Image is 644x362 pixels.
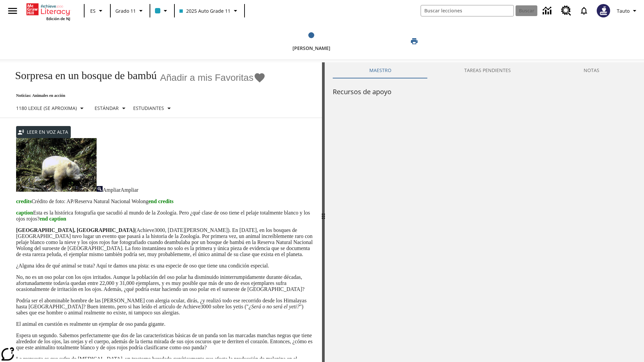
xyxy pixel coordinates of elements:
[16,274,314,292] p: No, no es un oso polar con los ojos irritados. Aunque la población del oso polar ha disminuido in...
[97,186,103,192] img: Ampliar
[325,62,644,362] div: activity
[333,62,428,78] button: Maestro
[617,7,630,14] span: Tauto
[404,35,425,47] button: Imprimir
[16,126,71,138] button: Leer en voz alta
[92,102,130,114] button: Tipo de apoyo, Estándar
[13,102,89,114] button: Seleccione Lexile, 1180 Lexile (Se aproxima)
[16,321,314,327] p: El animal en cuestión es realmente un ejemplar de oso panda gigante.
[113,5,148,17] button: Grado: Grado 11, Elige un grado
[557,2,575,20] a: Centro de recursos, Se abrirá en una pestaña nueva.
[16,298,314,316] p: Podría ser el abominable hombre de las [PERSON_NAME] con alergia ocular, dirás, ¿y realizó todo e...
[130,102,176,114] button: Seleccionar estudiante
[16,198,32,204] span: credits
[593,2,614,19] button: Escoja un nuevo avatar
[160,72,266,83] button: Añadir a mis Favoritas - Sorpresa en un bosque de bambú
[333,86,636,97] h6: Recursos de apoyo
[133,105,164,112] p: Estudiantes
[148,198,173,204] span: end credits
[16,210,33,216] span: caption
[597,4,610,17] img: Avatar
[16,105,77,112] p: 1180 Lexile (Se aproxima)
[120,187,138,193] span: Ampliar
[322,62,325,362] div: Pulsa la tecla de intro o la barra espaciadora y luego presiona las flechas de derecha e izquierd...
[16,138,97,192] img: los pandas albinos en China a veces son confundidos con osos polares
[40,216,66,222] span: end caption
[292,45,330,51] span: [PERSON_NAME]
[428,62,547,78] button: TAREAS PENDIENTES
[333,62,636,78] div: Instructional Panel Tabs
[8,93,266,98] p: Noticias: Animales en acción
[26,2,70,21] div: Portada
[575,2,593,19] a: Notificaciones
[421,5,514,16] input: Buscar campo
[177,5,242,17] button: Clase: 2025 Auto Grade 11, Selecciona una clase
[16,263,314,269] p: ¿Alguna idea de qué animal se trata? Aquí te damos una pista: es una especie de oso que tiene una...
[160,72,254,83] span: Añadir a mis Favoritas
[547,62,636,78] button: NOTAS
[3,1,22,21] button: Abrir el menú lateral
[95,105,119,112] p: Estándar
[16,227,314,257] p: (Achieve3000, [DATE][PERSON_NAME]). En [DATE], en los bosques de [GEOGRAPHIC_DATA] tuvo lugar un ...
[103,187,120,193] span: Ampliar
[8,69,157,82] h1: Sorpresa en un bosque de bambú
[179,7,230,14] span: 2025 Auto Grade 11
[539,2,557,20] a: Centro de información
[46,16,70,21] span: Edición de NJ
[224,23,398,60] button: Lee step 1 of 1
[152,5,172,17] button: El color de la clase es azul claro. Cambiar el color de la clase.
[115,7,136,14] span: Grado 11
[16,210,314,222] p: Esta es la histórica fotografía que sacudió al mundo de la Zoología. Pero ¿qué clase de oso tiene...
[614,5,641,17] button: Perfil/Configuración
[16,227,135,233] strong: [GEOGRAPHIC_DATA], [GEOGRAPHIC_DATA]
[87,5,108,17] button: Lenguaje: ES, Selecciona un idioma
[90,7,96,14] span: ES
[16,198,314,204] p: Crédito de foto: AP/Reserva Natural Nacional Wolong
[16,333,314,351] p: Espera un segundo. Sabemos perfectamente que dos de las caracteristicas básicas de un panda son l...
[249,304,300,309] em: ¿Será o no será el yeti?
